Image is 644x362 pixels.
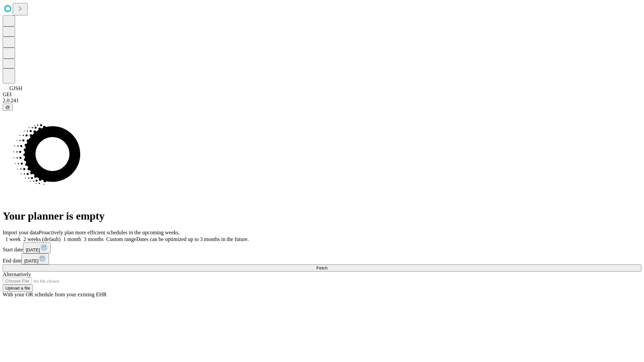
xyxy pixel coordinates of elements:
h1: Your planner is empty [3,210,641,222]
div: GEI [3,92,641,98]
span: Dates can be optimized up to 3 months in the future. [136,236,249,242]
span: [DATE] [24,258,38,263]
span: 3 months [84,236,104,242]
button: [DATE] [21,253,49,264]
button: @ [3,104,13,111]
button: [DATE] [23,242,51,253]
button: Fetch [3,264,641,271]
span: Alternatively [3,271,31,277]
button: Upload a file [3,285,33,292]
span: GJSH [9,85,22,91]
span: 2 weeks (default) [23,236,61,242]
span: @ [5,105,10,110]
div: End date [3,253,641,264]
span: With your OR schedule from your existing EHR [3,292,107,297]
span: [DATE] [26,247,40,252]
span: Import your data [3,230,39,235]
span: 1 week [5,236,21,242]
span: Proactively plan more efficient schedules in the upcoming weeks. [39,230,180,235]
span: Custom range [106,236,136,242]
div: Start date [3,242,641,253]
div: 2.0.241 [3,98,641,104]
span: Fetch [316,265,327,270]
span: 1 month [63,236,81,242]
